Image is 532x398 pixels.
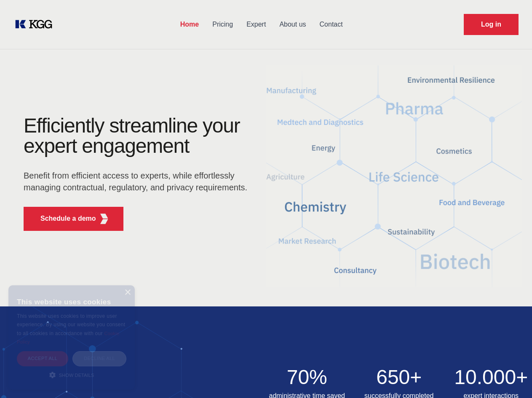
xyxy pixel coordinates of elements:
span: This website uses cookies to improve user experience. By using our website you consent to all coo... [17,313,125,336]
h2: 650+ [358,367,440,387]
a: Contact [313,14,350,35]
div: Accept all [17,351,68,366]
a: Pricing [206,14,240,35]
h1: Efficiently streamline your expert engagement [24,116,253,156]
img: KGG Fifth Element RED [99,214,110,224]
img: KGG Fifth Element RED [266,55,522,298]
a: Cookie Policy [17,331,120,344]
div: Show details [17,371,126,379]
a: Expert [240,14,273,35]
a: About us [273,14,313,35]
p: Schedule a demo [40,214,96,224]
p: Benefit from efficient access to experts, while effortlessly managing contractual, regulatory, an... [24,170,253,193]
div: Close [124,290,131,296]
a: Request Demo [464,14,519,35]
div: Decline all [72,351,126,366]
span: Show details [59,373,94,378]
button: Schedule a demoKGG Fifth Element RED [24,207,123,231]
div: This website uses cookies [17,292,126,312]
h2: 70% [266,367,348,387]
a: Home [174,14,206,35]
a: KOL Knowledge Platform: Talk to Key External Experts (KEE) [13,18,59,31]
